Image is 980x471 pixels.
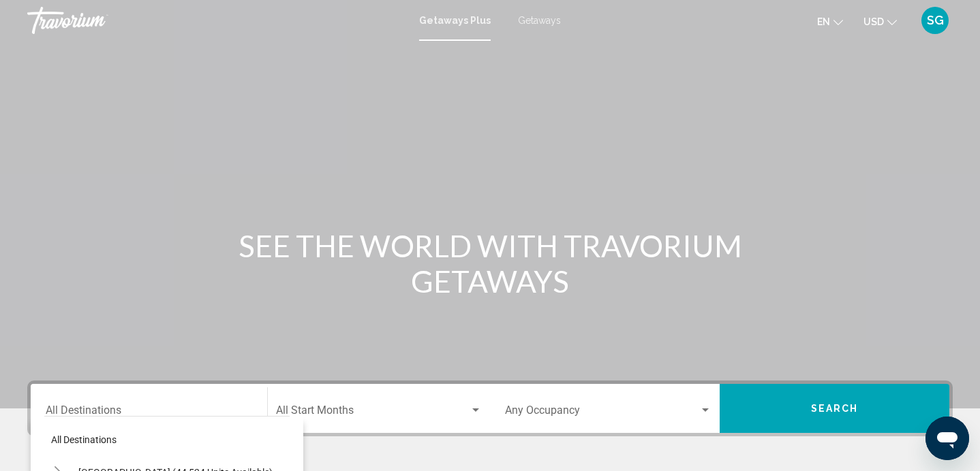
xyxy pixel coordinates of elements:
h1: SEE THE WORLD WITH TRAVORIUM GETAWAYS [234,228,746,299]
button: Change currency [863,12,897,31]
button: User Menu [917,6,953,35]
a: Travorium [27,7,405,34]
button: Search [720,384,949,433]
div: Search widget [31,384,949,433]
a: Getaways [518,15,561,26]
span: en [817,16,830,27]
button: All destinations [44,424,290,455]
span: Search [811,404,859,415]
span: SG [927,14,944,27]
button: Change language [817,12,843,31]
span: All destinations [51,434,117,445]
span: USD [863,16,884,27]
iframe: Button to launch messaging window [925,417,969,460]
a: Getaways Plus [419,15,491,26]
